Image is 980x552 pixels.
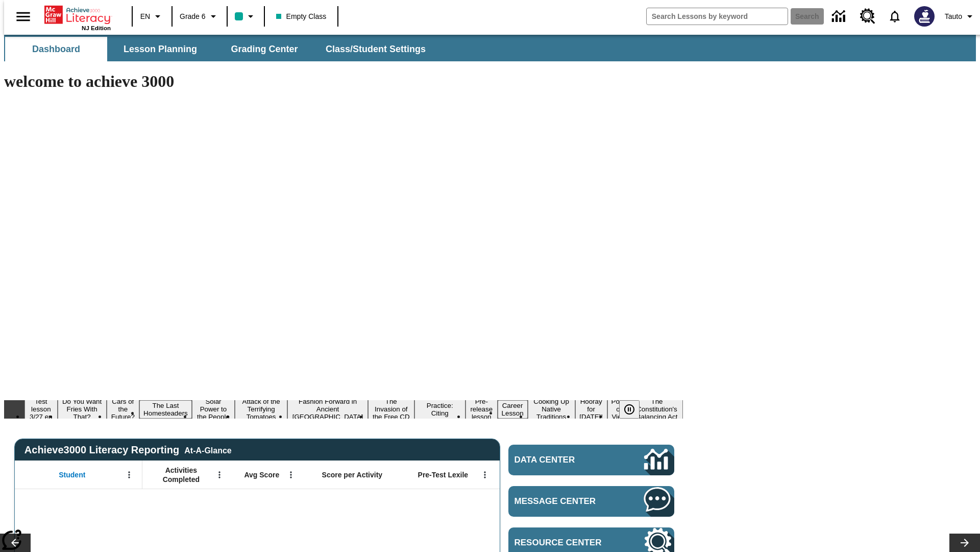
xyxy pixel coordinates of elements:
[528,396,575,422] button: Slide 12 Cooking Up Native Traditions
[619,400,640,419] button: Pause
[514,455,610,465] span: Data Center
[24,444,232,456] span: Achieve3000 Literacy Reporting
[607,396,631,422] button: Slide 14 Point of View
[368,396,414,422] button: Slide 8 The Invasion of the Free CD
[477,467,493,482] button: Open Menu
[941,7,980,26] button: Profile/Settings
[647,8,788,25] input: search field
[24,396,58,422] button: Slide 1 Test lesson 3/27 en
[498,400,528,419] button: Slide 11 Career Lesson
[465,396,498,422] button: Slide 10 Pre-release lesson
[287,396,368,422] button: Slide 7 Fashion Forward in Ancient Rome
[192,396,235,422] button: Slide 5 Solar Power to the People
[908,3,941,30] button: Select a new avatar
[44,5,111,25] a: Home
[244,470,279,479] span: Avg Score
[283,467,299,482] button: Open Menu
[418,470,469,479] span: Pre-Test Lexile
[140,11,150,22] span: EN
[82,25,111,31] span: NJ Edition
[826,3,854,31] a: Data Center
[136,7,168,26] button: Language: EN, Select a language
[631,396,683,422] button: Slide 15 The Constitution's Balancing Act
[213,37,315,61] button: Grading Center
[514,496,614,507] span: Message Center
[121,467,137,482] button: Open Menu
[945,11,962,22] span: Tauto
[854,3,881,30] a: Resource Center, Will open in new tab
[508,486,674,517] a: Message Center
[235,396,287,422] button: Slide 6 Attack of the Terrifying Tomatoes
[914,6,935,27] img: Avatar
[881,3,908,30] a: Notifications
[231,43,298,55] span: Grading Center
[59,470,85,479] span: Student
[5,37,107,61] button: Dashboard
[4,35,976,61] div: SubNavbar
[176,7,224,26] button: Grade: Grade 6, Select a grade
[139,400,192,419] button: Slide 4 The Last Homesteaders
[514,538,614,548] span: Resource Center
[4,37,435,61] div: SubNavbar
[508,445,674,475] a: Data Center
[180,11,206,22] span: Grade 6
[44,4,111,31] div: Home
[326,43,426,55] span: Class/Student Settings
[107,396,140,422] button: Slide 3 Cars of the Future?
[58,396,107,422] button: Slide 2 Do You Want Fries With That?
[231,7,261,26] button: Class color is teal. Change class color
[8,2,38,32] button: Open side menu
[212,467,227,482] button: Open Menu
[148,466,215,484] span: Activities Completed
[32,43,80,55] span: Dashboard
[949,534,980,552] button: Lesson carousel, Next
[184,444,231,455] div: At-A-Glance
[619,400,650,419] div: Pause
[124,43,197,55] span: Lesson Planning
[317,37,434,61] button: Class/Student Settings
[4,72,683,91] h1: welcome to achieve 3000
[276,11,327,22] span: Empty Class
[414,393,465,426] button: Slide 9 Mixed Practice: Citing Evidence
[109,37,211,61] button: Lesson Planning
[575,396,607,422] button: Slide 13 Hooray for Constitution Day!
[322,470,383,479] span: Score per Activity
